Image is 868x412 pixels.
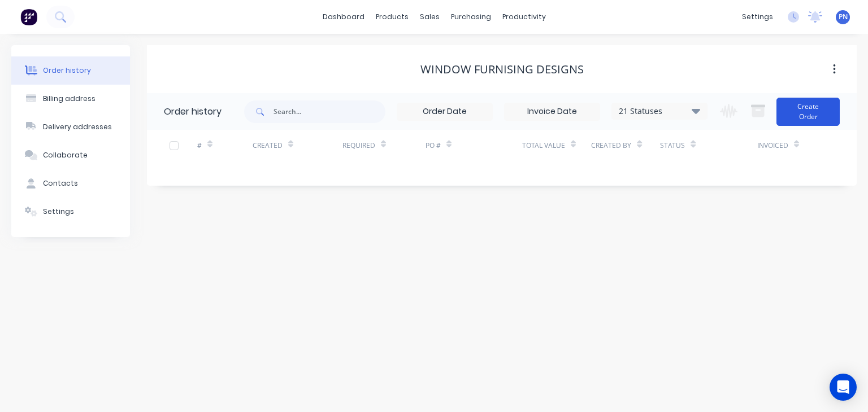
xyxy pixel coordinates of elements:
[342,130,426,161] div: Required
[197,130,253,161] div: #
[397,103,492,120] input: Order Date
[522,130,591,161] div: Total Value
[11,169,130,198] button: Contacts
[591,130,660,161] div: Created By
[43,150,88,160] div: Collaborate
[43,122,112,132] div: Delivery addresses
[612,105,707,117] div: 21 Statuses
[445,8,497,25] div: purchasing
[11,198,130,226] button: Settings
[43,207,74,217] div: Settings
[426,141,441,151] div: PO #
[11,141,130,169] button: Collaborate
[11,56,130,85] button: Order history
[197,141,202,151] div: #
[342,141,375,151] div: Required
[757,130,813,161] div: Invoiced
[776,98,840,126] button: Create Order
[370,8,414,25] div: products
[274,100,385,123] input: Search...
[253,141,283,151] div: Created
[839,12,848,22] span: PN
[11,113,130,141] button: Delivery addresses
[43,178,78,189] div: Contacts
[591,141,631,151] div: Created By
[830,374,857,401] div: Open Intercom Messenger
[20,8,37,25] img: Factory
[164,105,222,119] div: Order history
[736,8,779,25] div: settings
[660,141,685,151] div: Status
[757,141,788,151] div: Invoiced
[505,103,600,120] input: Invoice Date
[253,130,342,161] div: Created
[11,85,130,113] button: Billing address
[317,8,370,25] a: dashboard
[420,63,584,76] div: Window Furnising Designs
[414,8,445,25] div: sales
[660,130,757,161] div: Status
[43,65,91,76] div: Order history
[426,130,522,161] div: PO #
[497,8,552,25] div: productivity
[43,94,96,104] div: Billing address
[522,141,565,151] div: Total Value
